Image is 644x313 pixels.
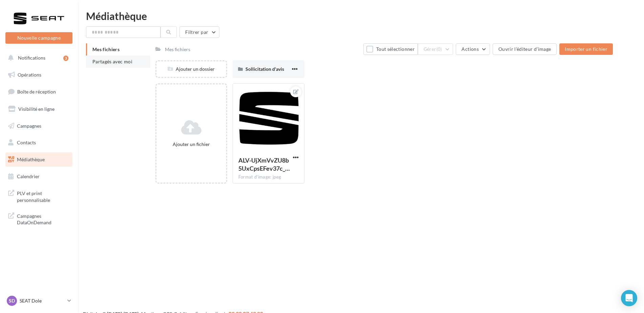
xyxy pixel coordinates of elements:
span: ALV-UjXmVvZU8b5UxCpsEFev37c_2YgNE3SF9GomgQoka-AlK4fI7qPz [238,156,290,172]
div: 3 [63,56,68,61]
span: (0) [436,46,442,52]
span: Notifications [18,55,45,61]
span: Campagnes [17,123,41,128]
button: Importer un fichier [559,43,613,55]
span: Opérations [18,72,41,78]
span: Mes fichiers [92,46,120,52]
span: Médiathèque [17,156,45,162]
a: Visibilité en ligne [4,102,74,116]
div: Ajouter un fichier [159,141,223,148]
span: PLV et print personnalisable [17,189,70,203]
button: Tout sélectionner [363,43,417,55]
button: Nouvelle campagne [5,32,72,44]
a: Campagnes [4,119,74,133]
span: Sollicitation d'avis [245,66,284,72]
span: SD [9,297,15,304]
p: SEAT Dole [20,297,65,304]
a: Médiathèque [4,152,74,167]
div: Mes fichiers [165,46,190,53]
span: Contacts [17,140,36,145]
button: Notifications 3 [4,51,71,65]
button: Filtrer par [179,26,219,38]
a: Calendrier [4,169,74,184]
div: Médiathèque [86,11,636,21]
span: Calendrier [17,173,40,179]
span: Partagés avec moi [92,59,132,64]
span: Actions [461,46,478,52]
button: Ouvrir l'éditeur d'image [493,43,557,55]
a: Contacts [4,135,74,150]
a: PLV et print personnalisable [4,186,74,206]
div: Format d'image: jpeg [238,174,299,180]
div: Open Intercom Messenger [621,290,637,306]
span: Boîte de réception [17,89,56,95]
a: Campagnes DataOnDemand [4,209,74,229]
span: Visibilité en ligne [18,106,55,112]
a: SD SEAT Dole [5,294,72,307]
button: Gérer(0) [418,43,453,55]
span: Campagnes DataOnDemand [17,211,70,226]
span: Importer un fichier [565,46,607,52]
a: Opérations [4,68,74,82]
button: Actions [456,43,490,55]
a: Boîte de réception [4,84,74,99]
div: Ajouter un dossier [156,66,226,72]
